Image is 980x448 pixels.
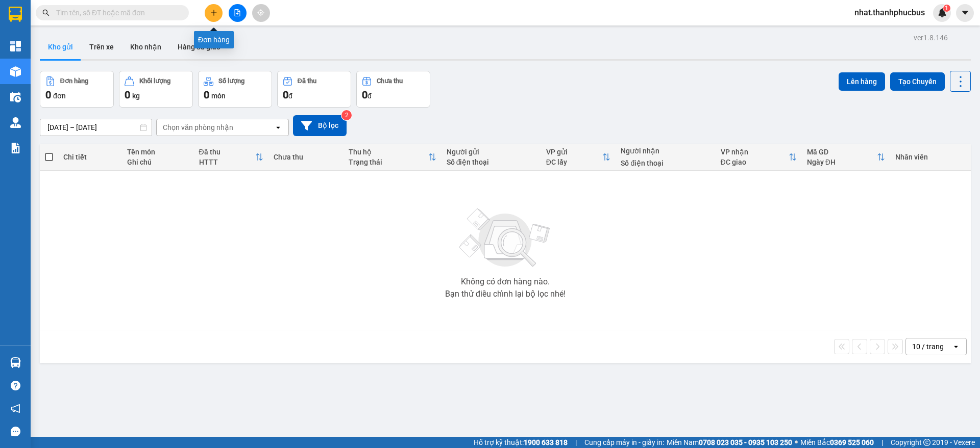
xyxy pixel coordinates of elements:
[10,92,21,102] img: warehouse-icon
[10,357,21,368] img: warehouse-icon
[474,437,568,448] span: Hỗ trợ kỹ thuật:
[895,153,966,161] div: Nhân viên
[621,147,710,155] div: Người nhận
[912,341,944,352] div: 10 / trang
[60,77,88,85] div: Đơn hàng
[367,92,372,100] span: đ
[721,148,789,156] div: VP nhận
[288,92,292,100] span: đ
[127,158,189,166] div: Ghi chú
[40,71,114,108] button: Đơn hàng0đơn
[721,158,789,166] div: ĐC giao
[807,158,877,166] div: Ngày ĐH
[122,35,169,59] button: Kho nhận
[945,5,948,12] span: 1
[169,35,229,59] button: Hàng đã giao
[461,278,550,286] div: Không có đơn hàng nào.
[199,148,256,156] div: Đã thu
[802,144,890,171] th: Toggle SortBy
[445,290,566,298] div: Bạn thử điều chỉnh lại bộ lọc nhé!
[10,66,21,77] img: warehouse-icon
[163,122,233,133] div: Chọn văn phòng nhận
[11,427,20,436] span: message
[125,89,130,101] span: 0
[42,9,50,16] span: search
[10,117,21,128] img: warehouse-icon
[839,72,885,91] button: Lên hàng
[541,144,616,171] th: Toggle SortBy
[447,148,536,156] div: Người gửi
[283,89,288,101] span: 0
[667,437,792,448] span: Miền Nam
[830,438,874,446] strong: 0369 525 060
[546,148,603,156] div: VP gửi
[56,7,177,18] input: Tìm tên, số ĐT hoặc mã đơn
[81,35,122,59] button: Trên xe
[454,202,556,274] img: svg+xml;base64,PHN2ZyBjbGFzcz0ibGlzdC1wbHVnX19zdmciIHhtbG5zPSJodHRwOi8vd3d3LnczLm9yZy8yMDAwL3N2Zy...
[807,148,877,156] div: Mã GD
[356,71,430,108] button: Chưa thu0đ
[298,77,316,85] div: Đã thu
[584,437,664,448] span: Cung cấp máy in - giấy in:
[621,159,710,167] div: Số điện thoại
[229,4,247,22] button: file-add
[205,4,223,22] button: plus
[956,4,974,22] button: caret-down
[10,143,21,153] img: solution-icon
[139,77,170,85] div: Khối lượng
[218,77,244,85] div: Số lượng
[11,381,20,390] span: question-circle
[199,158,256,166] div: HTTT
[293,115,347,136] button: Bộ lọc
[274,123,282,131] svg: open
[938,8,947,17] img: icon-new-feature
[40,35,81,59] button: Kho gửi
[546,158,603,166] div: ĐC lấy
[800,437,874,448] span: Miền Bắc
[846,6,933,19] span: nhat.thanhphucbus
[63,153,116,161] div: Chi tiết
[210,9,217,16] span: plus
[257,9,264,16] span: aim
[524,438,568,446] strong: 1900 633 818
[274,153,338,161] div: Chưa thu
[132,92,140,100] span: kg
[11,404,20,413] span: notification
[45,89,51,101] span: 0
[923,439,930,446] span: copyright
[341,110,352,120] sup: 2
[127,148,189,156] div: Tên món
[10,41,21,51] img: dashboard-icon
[716,144,802,171] th: Toggle SortBy
[699,438,792,446] strong: 0708 023 035 - 0935 103 250
[194,144,269,171] th: Toggle SortBy
[234,9,241,16] span: file-add
[943,5,950,12] sup: 1
[198,71,272,108] button: Số lượng0món
[9,7,22,22] img: logo-vxr
[952,342,960,351] svg: open
[40,119,152,136] input: Select a date range.
[277,71,351,108] button: Đã thu0đ
[349,148,428,156] div: Thu hộ
[961,8,970,17] span: caret-down
[53,92,66,100] span: đơn
[890,72,945,91] button: Tạo Chuyến
[119,71,193,108] button: Khối lượng0kg
[447,158,536,166] div: Số điện thoại
[252,4,270,22] button: aim
[914,32,948,43] div: ver 1.8.146
[881,437,883,448] span: |
[349,158,428,166] div: Trạng thái
[204,89,209,101] span: 0
[362,89,367,101] span: 0
[377,77,403,85] div: Chưa thu
[575,437,577,448] span: |
[211,92,226,100] span: món
[344,144,442,171] th: Toggle SortBy
[795,440,798,444] span: ⚪️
